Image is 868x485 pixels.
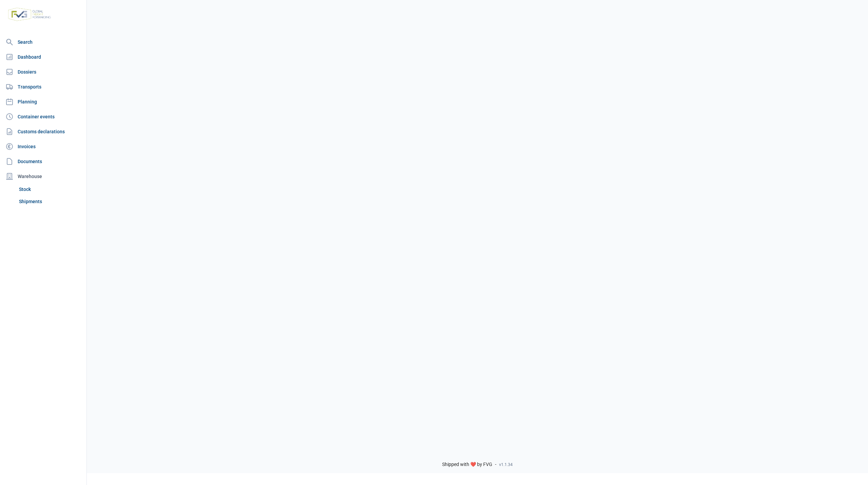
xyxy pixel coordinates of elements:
span: Shipped with ❤️ by FVG [442,462,492,468]
a: Dashboard [3,50,84,64]
img: FVG - Global freight forwarding [5,5,54,24]
span: v1.1.34 [499,462,513,467]
a: Stock [16,183,84,195]
a: Dossiers [3,65,84,79]
a: Shipments [16,195,84,208]
a: Documents [3,155,84,168]
span: - [495,462,496,468]
div: Warehouse [3,170,84,183]
a: Transports [3,80,84,94]
a: Container events [3,110,84,123]
a: Planning [3,95,84,109]
a: Search [3,35,84,49]
a: Customs declarations [3,125,84,138]
a: Invoices [3,140,84,153]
